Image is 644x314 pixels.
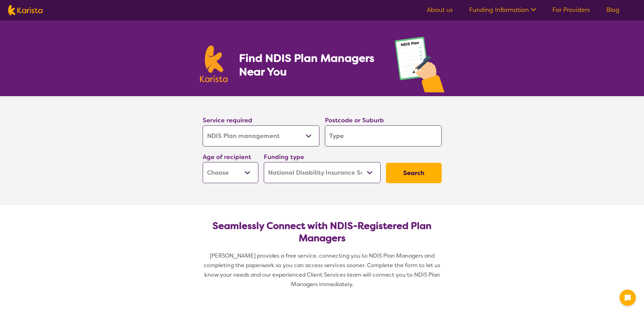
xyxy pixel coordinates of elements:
[427,6,453,14] a: About us
[264,153,304,161] label: Funding type
[469,6,536,14] a: Funding Information
[395,37,444,96] img: plan-management
[208,220,436,244] h2: Seamlessly Connect with NDIS-Registered Plan Managers
[386,163,442,183] button: Search
[325,125,442,146] input: Type
[204,252,442,288] span: [PERSON_NAME] provides a free service, connecting you to NDIS Plan Managers and completing the pa...
[325,116,384,124] label: Postcode or Suburb
[606,6,620,14] a: Blog
[200,46,228,82] img: Karista logo
[203,153,251,161] label: Age of recipient
[203,116,252,124] label: Service required
[239,51,381,78] h1: Find NDIS Plan Managers Near You
[8,5,42,15] img: Karista logo
[552,6,590,14] a: For Providers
